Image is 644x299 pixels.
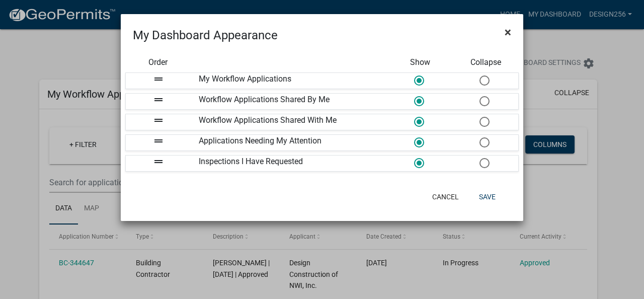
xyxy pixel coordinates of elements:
button: Cancel [424,188,467,206]
div: Workflow Applications Shared By Me [191,94,387,109]
div: Applications Needing My Attention [191,135,387,151]
i: drag_handle [152,156,165,168]
button: Close [497,18,519,46]
div: Show [387,56,453,68]
button: Save [471,188,504,206]
div: My Workflow Applications [191,73,387,89]
i: drag_handle [152,135,165,147]
h4: My Dashboard Appearance [133,26,278,44]
i: drag_handle [152,94,165,106]
div: Collapse [453,56,519,68]
div: Workflow Applications Shared With Me [191,114,387,130]
i: drag_handle [152,73,165,85]
span: × [505,25,511,39]
div: Inspections I Have Requested [191,156,387,171]
div: Order [125,56,191,68]
i: drag_handle [152,114,165,126]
